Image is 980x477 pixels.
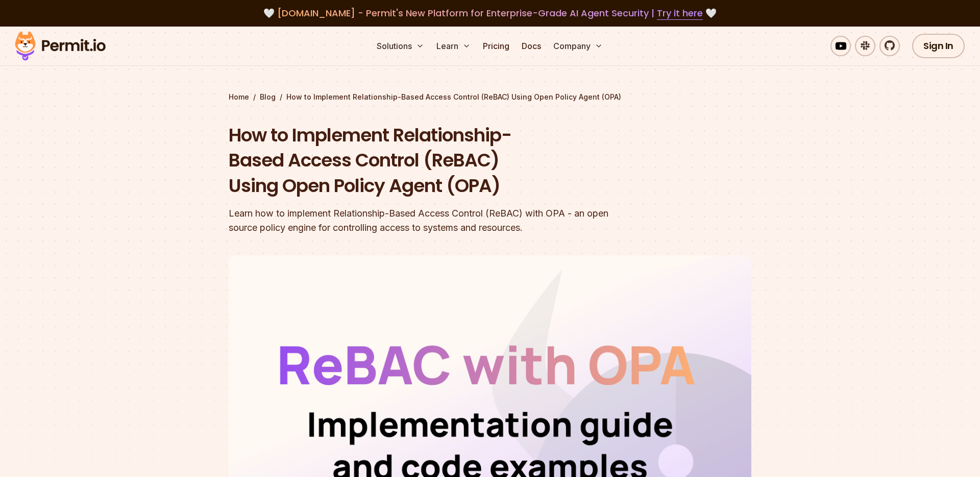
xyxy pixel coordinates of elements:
img: Permit logo [10,29,110,63]
span: [DOMAIN_NAME] - Permit's New Platform for Enterprise-Grade AI Agent Security | [277,7,703,19]
div: 🤍 🤍 [24,6,955,20]
a: Home [229,92,249,102]
a: Docs [518,36,545,56]
h1: How to Implement Relationship-Based Access Control (ReBAC) Using Open Policy Agent (OPA) [229,123,621,199]
div: Learn how to implement Relationship-Based Access Control (ReBAC) with OPA - an open source policy... [229,206,621,235]
a: Sign In [912,34,965,58]
a: Try it here [657,7,703,20]
button: Learn [432,36,475,56]
button: Solutions [373,36,428,56]
a: Pricing [479,36,513,56]
div: / / [229,92,751,102]
button: Company [549,36,607,56]
a: Blog [260,92,276,102]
